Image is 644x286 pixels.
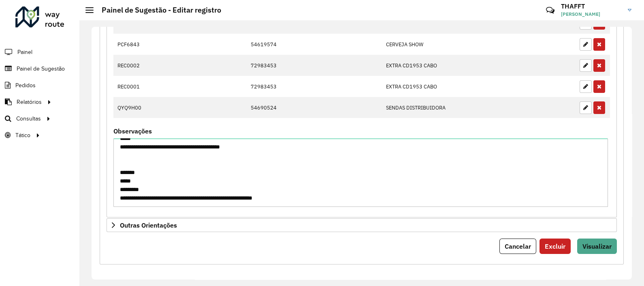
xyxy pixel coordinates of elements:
[17,98,42,106] span: Relatórios
[113,34,168,55] td: PCF6843
[246,55,382,76] td: 72983453
[246,97,382,118] td: 54690524
[542,2,559,19] a: Contato Rápido
[16,114,41,123] span: Consultas
[107,218,617,232] a: Outras Orientações
[382,34,498,55] td: CERVEJA SHOW
[246,76,382,97] td: 72983453
[17,48,32,56] span: Painel
[382,76,498,97] td: EXTRA CD1953 CABO
[561,11,622,18] span: [PERSON_NAME]
[505,242,531,250] span: Cancelar
[94,6,221,15] h2: Painel de Sugestão - Editar registro
[540,239,571,254] button: Excluir
[246,34,382,55] td: 54619574
[113,55,168,76] td: REC0002
[113,97,168,118] td: QYQ9H00
[15,81,36,90] span: Pedidos
[582,242,612,250] span: Visualizar
[499,239,536,254] button: Cancelar
[15,131,30,140] span: Tático
[120,222,177,228] span: Outras Orientações
[113,126,152,136] label: Observações
[382,97,498,118] td: SENDAS DISTRIBUIDORA
[545,242,565,250] span: Excluir
[577,239,617,254] button: Visualizar
[561,2,622,10] h3: THAFFT
[17,65,65,73] span: Painel de Sugestão
[382,55,498,76] td: EXTRA CD1953 CABO
[113,76,168,97] td: REC0001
